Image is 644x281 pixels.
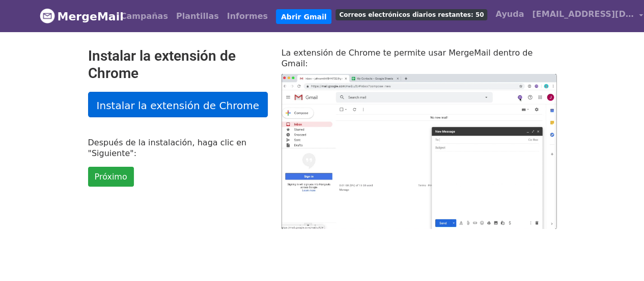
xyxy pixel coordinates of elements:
[95,172,127,182] font: Próximo
[40,6,108,27] a: MergeMail
[593,232,644,281] iframe: Chat Widget
[339,11,484,18] font: Correos electrónicos diarios restantes: 50
[40,8,55,23] img: Logotipo de MergeMail
[176,11,219,21] font: Plantillas
[88,47,236,82] font: Instalar la extensión de Chrome
[227,11,268,21] font: Informes
[88,92,268,117] a: Instalar la extensión de Chrome
[593,232,644,281] div: Widget de chat
[58,10,124,23] font: MergeMail
[172,6,223,27] a: Plantillas
[88,167,134,187] a: Próximo
[491,4,528,24] a: Ayuda
[97,99,259,111] font: Instalar la extensión de Chrome
[282,48,533,68] font: La extensión de Chrome te permite usar MergeMail dentro de Gmail:
[495,9,524,19] font: Ayuda
[117,6,172,27] a: Campañas
[276,9,331,24] a: Abrir Gmail
[88,138,247,158] font: Después de la instalación, haga clic en "Siguiente":
[281,12,326,20] font: Abrir Gmail
[121,11,168,21] font: Campañas
[331,4,491,24] a: Correos electrónicos diarios restantes: 50
[223,6,272,27] a: Informes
